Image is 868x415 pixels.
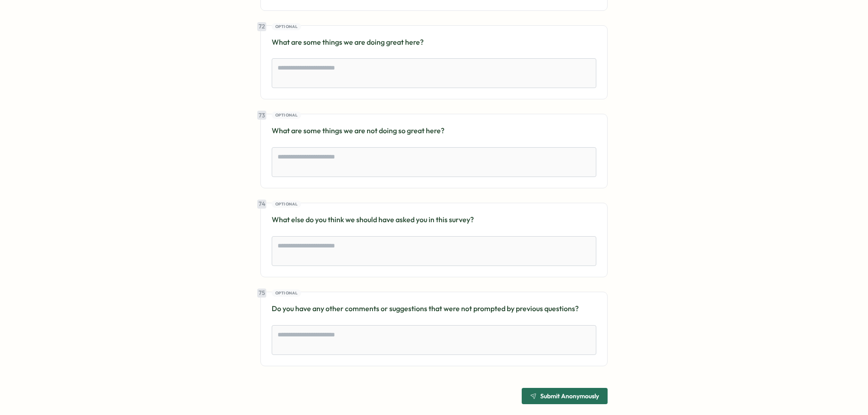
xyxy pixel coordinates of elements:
[275,23,298,30] span: Optional
[272,214,596,225] p: What else do you think we should have asked you in this survey?
[540,393,599,399] span: Submit Anonymously
[257,289,266,298] div: 75
[272,303,596,314] p: Do you have any other comments or suggestions that were not prompted by previous questions?
[275,112,298,118] span: Optional
[272,125,596,136] p: What are some things we are not doing so great here?
[257,200,266,209] div: 74
[257,22,266,31] div: 72
[257,111,266,120] div: 73
[275,290,298,296] span: Optional
[522,388,608,404] button: Submit Anonymously
[275,201,298,207] span: Optional
[272,37,596,48] p: What are some things we are doing great here?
